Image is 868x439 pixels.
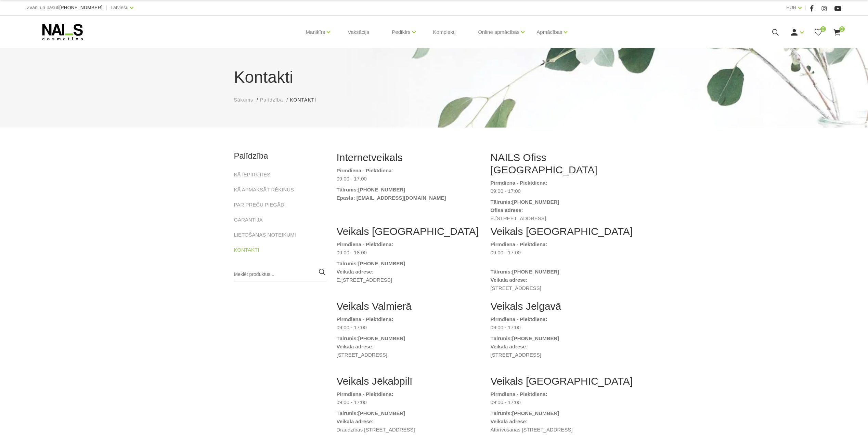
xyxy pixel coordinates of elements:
[337,249,480,257] dd: 09:00 - 18:00
[234,246,259,254] a: KONTAKTI
[234,96,254,104] a: Sākums
[337,168,393,173] strong: Pirmdiena - Piektdiena:
[478,18,519,46] a: Online apmācības
[786,3,796,12] a: EUR
[512,409,559,417] a: [PHONE_NUMBER]
[358,186,405,194] a: [PHONE_NUMBER]
[491,277,528,283] strong: Veikala adrese:
[337,151,480,164] h2: Internetveikals
[512,268,559,276] a: [PHONE_NUMBER]
[234,231,296,239] a: LIETOŠANAS NOTEIKUMI
[111,3,128,12] a: Latviešu
[814,28,822,37] a: 0
[491,225,634,238] h2: Veikals [GEOGRAPHIC_DATA]
[337,335,358,341] strong: Tālrunis:
[491,398,634,407] dd: 09:00 - 17:00
[337,241,393,247] strong: Pirmdiena - Piektdiena:
[337,225,480,238] h2: Veikals [GEOGRAPHIC_DATA]
[337,344,374,349] strong: Veikala adrese:
[234,151,326,160] h2: Palīdzība
[342,16,375,49] a: Vaksācija
[337,261,358,266] strong: Tālrunis:
[337,300,480,312] h2: Veikals Valmierā
[491,284,634,292] dd: [STREET_ADDRESS]
[234,216,263,224] a: GARANTIJA
[337,418,374,424] strong: Veikala adrese:
[392,18,410,46] a: Pedikīrs
[358,409,405,417] a: [PHONE_NUMBER]
[337,375,480,387] h2: Veikals Jēkabpilī
[337,398,480,407] dd: 09:00 - 17:00
[491,323,634,332] dd: 09:00 - 17:00
[839,26,845,32] span: 0
[337,323,480,332] dd: 09:00 - 17:00
[491,241,547,247] strong: Pirmdiena - Piektdiena:
[491,335,512,341] strong: Tālrunis:
[358,260,405,268] a: [PHONE_NUMBER]
[491,180,547,186] strong: Pirmdiena - Piektdiena:
[337,195,446,201] strong: Epasts: [EMAIL_ADDRESS][DOMAIN_NAME]
[234,97,254,103] span: Sākums
[491,375,634,387] h2: Veikals [GEOGRAPHIC_DATA]
[820,26,826,32] span: 0
[337,276,480,284] dd: E.[STREET_ADDRESS]
[491,207,523,213] strong: Ofisa adrese:
[491,410,512,416] strong: Tālrunis:
[491,269,512,275] strong: Tālrunis:
[106,3,107,12] span: |
[357,187,358,192] strong: :
[491,249,634,265] dd: 09:00 - 17:00
[27,3,102,12] div: Zvani un pasūti
[491,344,528,349] strong: Veikala adrese:
[512,198,559,206] a: [PHONE_NUMBER]
[512,334,559,343] a: [PHONE_NUMBER]
[260,96,283,104] a: Palīdzība
[491,426,634,434] dd: Atbrīvošanas [STREET_ADDRESS]
[428,16,461,49] a: Komplekti
[536,18,562,46] a: Apmācības
[290,96,323,104] li: Kontakti
[234,171,271,179] a: KĀ IEPIRKTIES
[306,18,325,46] a: Manikīrs
[491,300,634,312] h2: Veikals Jelgavā
[491,351,634,359] dd: [STREET_ADDRESS]
[234,186,294,194] a: KĀ APMAKSĀT RĒĶINUS
[337,175,480,183] dd: 09:00 - 17:00
[59,5,102,10] a: [PHONE_NUMBER]
[234,201,286,209] a: PAR PREČU PIEGĀDI
[234,65,634,90] h1: Kontakti
[337,187,357,192] strong: Tālrunis
[491,187,634,195] dd: 09:00 - 17:00
[260,97,283,103] span: Palīdzība
[234,268,326,281] input: Meklēt produktus ...
[337,316,393,322] strong: Pirmdiena - Piektdiena:
[337,426,480,434] dd: Draudzības [STREET_ADDRESS]
[491,151,634,176] h2: NAILS Ofiss [GEOGRAPHIC_DATA]
[337,410,358,416] strong: Tālrunis:
[491,391,547,397] strong: Pirmdiena - Piektdiena:
[337,391,393,397] strong: Pirmdiena - Piektdiena:
[491,418,528,424] strong: Veikala adrese:
[491,214,634,223] dd: E.[STREET_ADDRESS]
[491,316,547,322] strong: Pirmdiena - Piektdiena:
[805,3,806,12] span: |
[833,28,841,37] a: 0
[337,351,480,359] dd: [STREET_ADDRESS]
[337,269,374,275] strong: Veikala adrese:
[491,199,512,205] strong: Tālrunis:
[358,334,405,343] a: [PHONE_NUMBER]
